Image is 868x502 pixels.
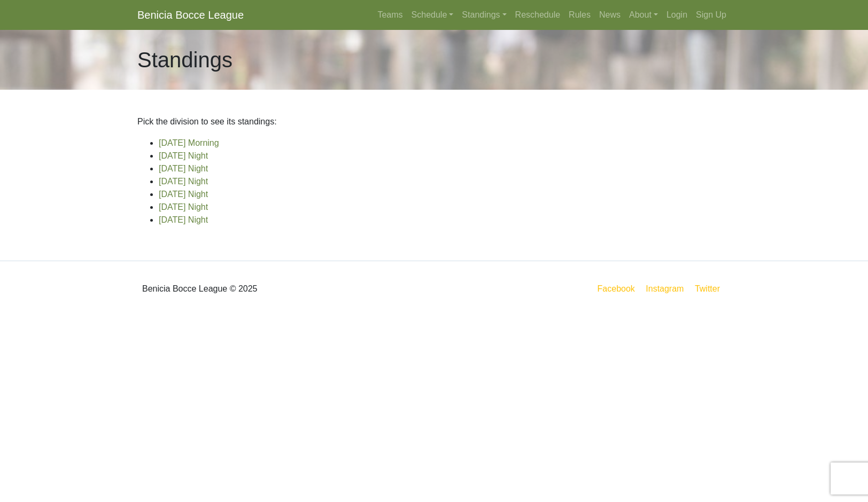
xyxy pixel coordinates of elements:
[595,4,625,26] a: News
[407,4,458,26] a: Schedule
[137,115,731,128] p: Pick the division to see its standings:
[129,270,434,308] div: Benicia Bocce League © 2025
[159,138,219,147] a: [DATE] Morning
[693,282,728,295] a: Twitter
[159,215,208,224] a: [DATE] Night
[159,151,208,160] a: [DATE] Night
[159,190,208,199] a: [DATE] Night
[159,177,208,186] a: [DATE] Night
[625,4,662,26] a: About
[137,47,232,73] h1: Standings
[662,4,692,26] a: Login
[511,4,565,26] a: Reschedule
[595,282,637,295] a: Facebook
[159,202,208,211] a: [DATE] Night
[458,4,510,26] a: Standings
[137,4,244,26] a: Benicia Bocce League
[159,164,208,173] a: [DATE] Night
[373,4,407,26] a: Teams
[644,282,686,295] a: Instagram
[692,4,731,26] a: Sign Up
[564,4,595,26] a: Rules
